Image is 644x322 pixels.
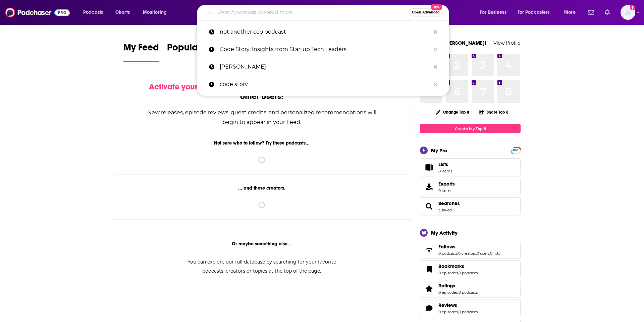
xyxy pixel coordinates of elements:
[422,245,436,254] a: Follows
[420,124,521,133] a: Create My Top 8
[438,169,452,173] span: 0 items
[438,263,478,269] a: Bookmarks
[422,202,436,211] a: Searches
[203,5,455,20] div: Search podcasts, credits, & more...
[458,310,459,314] span: ,
[147,82,377,102] div: by following Podcasts, Creators, Lists, and other Users!
[602,7,612,18] a: Show notifications dropdown
[420,40,486,46] a: Welcome [PERSON_NAME]!
[438,161,448,167] span: Lists
[438,208,452,212] a: 3 saved
[420,197,521,215] span: Searches
[438,283,455,289] span: Ratings
[431,4,443,10] span: New
[197,23,449,41] a: not another ceo podcast
[197,76,449,93] a: code story
[78,7,112,18] button: open menu
[147,108,377,127] div: New releases, episode reviews, guest credits, and personalized recommendations will begin to appe...
[420,260,521,278] span: Bookmarks
[438,290,458,295] a: 0 episodes
[458,271,459,275] span: ,
[518,8,550,17] span: For Podcasters
[149,82,218,92] span: Activate your Feed
[458,251,476,256] a: 0 creators
[420,178,521,196] a: Exports
[420,241,521,259] span: Follows
[438,200,460,206] a: Searches
[459,310,478,314] a: 0 podcasts
[422,163,436,172] span: Lists
[490,251,500,256] a: 0 lists
[113,140,411,146] div: Not sure who to follow? Try these podcasts...
[215,7,409,18] input: Search podcasts, credits, & more...
[409,8,443,16] button: Open AdvancedNew
[438,302,457,308] span: Reviews
[179,257,344,276] div: You can explore our full database by searching for your favorite podcasts, creators or topics at ...
[420,158,521,176] a: Lists
[438,181,455,187] span: Exports
[123,42,159,57] span: My Feed
[621,5,635,20] button: Show profile menu
[115,8,130,17] span: Charts
[621,5,635,20] img: User Profile
[480,8,506,17] span: For Business
[459,290,478,295] a: 0 podcasts
[513,7,559,18] button: open menu
[143,8,167,17] span: Monitoring
[512,148,520,153] a: PRO
[113,185,411,191] div: ... and these creators.
[475,7,515,18] button: open menu
[111,7,134,18] a: Charts
[412,11,440,14] span: Open Advanced
[493,40,521,46] a: View Profile
[621,5,635,20] span: Logged in as kgolds
[83,8,103,17] span: Podcasts
[438,271,458,275] a: 0 episodes
[564,8,576,17] span: More
[432,108,473,116] button: Change Top 8
[197,58,449,76] a: [PERSON_NAME]
[123,42,159,62] a: My Feed
[585,7,597,18] a: Show notifications dropdown
[630,5,635,10] svg: Add a profile image
[438,244,500,250] a: Follows
[438,283,478,289] a: Ratings
[438,161,452,167] span: Lists
[167,42,224,57] span: Popular Feed
[459,271,478,275] a: 0 podcasts
[476,251,477,256] span: ,
[438,251,458,256] a: 0 podcasts
[220,58,430,76] p: noah labhart
[431,147,447,154] div: My Pro
[477,251,489,256] a: 0 users
[438,188,455,193] span: 0 items
[438,263,464,269] span: Bookmarks
[479,106,509,119] button: Share Top 8
[489,251,490,256] span: ,
[138,7,175,18] button: open menu
[422,182,436,192] span: Exports
[420,280,521,298] span: Ratings
[559,7,584,18] button: open menu
[438,310,458,314] a: 0 episodes
[422,284,436,293] a: Ratings
[5,6,70,19] img: Podchaser - Follow, Share and Rate Podcasts
[220,41,430,58] p: Code Story: Insights from Startup Tech Leaders
[197,41,449,58] a: Code Story: Insights from Startup Tech Leaders
[431,230,458,236] div: My Activity
[420,299,521,317] span: Reviews
[220,23,430,41] p: not another ceo podcast
[438,244,455,250] span: Follows
[113,241,411,247] div: Or maybe something else...
[167,42,224,62] a: Popular Feed
[422,304,436,313] a: Reviews
[220,76,430,93] p: code story
[458,251,458,256] span: ,
[422,265,436,274] a: Bookmarks
[438,302,478,308] a: Reviews
[458,290,459,295] span: ,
